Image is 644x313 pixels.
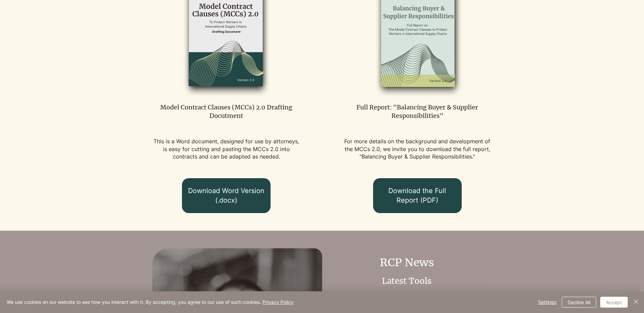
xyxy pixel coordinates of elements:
[338,255,476,270] h2: RCP News
[632,298,640,306] img: Close
[344,138,491,160] p: For more details on the background and development of the MCCs 2.0, we invite you to download the...
[182,178,271,213] a: Download Word Version (.docx)
[348,290,475,313] p: UN Global Compact Decent Work Toolkit for Sustainable Procurement: ([DATE])
[7,299,294,305] span: We use cookies on our website to see how you interact with it. By accepting, you agree to our use...
[262,299,294,305] a: Privacy Policy
[538,297,556,307] span: Settings
[562,297,596,308] button: Decline All
[338,275,476,287] h3: Latest Tools
[152,103,300,120] p: Model Contract Clauses (MCCs) 2.0 Drafting Docutment
[344,103,491,120] p: Full Report: "Balancing Buyer & Supplier Responsibilities"
[152,138,300,160] p: This is a Word document, designed for use by attorneys, is easy for cutting and pasting the MCCs ...
[379,186,456,205] span: Download the Full Report (PDF)
[188,186,264,205] span: Download Word Version (.docx)
[373,178,462,213] a: Download the Full Report (PDF)
[632,297,640,308] button: Close
[600,297,628,308] button: Accept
